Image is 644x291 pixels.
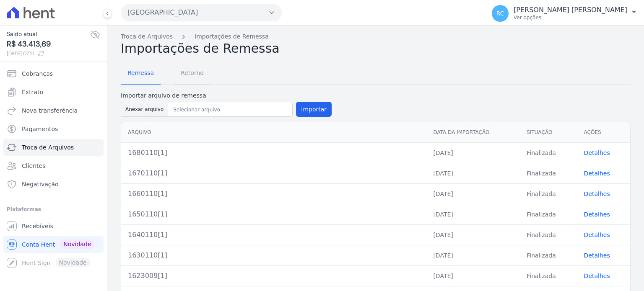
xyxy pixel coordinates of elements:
span: Extrato [22,88,43,96]
span: Negativação [22,180,59,188]
td: [DATE] [426,204,520,224]
span: Cobranças [22,70,53,78]
div: 1623009[1] [128,271,420,281]
span: Troca de Arquivos [22,143,74,152]
a: Detalhes [584,170,610,177]
h2: Importações de Remessa [121,41,631,56]
td: [DATE] [426,265,520,286]
a: Remessa [121,63,161,85]
a: Importações de Remessa [195,32,269,41]
a: Retorno [174,63,210,85]
label: Importar arquivo de remessa [121,91,332,100]
div: 1670110[1] [128,168,420,178]
a: Detalhes [584,211,610,218]
span: Conta Hent [22,240,55,249]
div: Plataformas [7,204,100,214]
div: 1680110[1] [128,148,420,158]
td: Finalizada [520,265,577,286]
th: Arquivo [121,122,426,143]
a: Negativação [3,176,104,193]
a: Conta Hent Novidade [3,236,104,253]
td: [DATE] [426,224,520,245]
th: Data da Importação [426,122,520,143]
div: 1650110[1] [128,209,420,219]
a: Cobranças [3,65,104,82]
p: [PERSON_NAME] [PERSON_NAME] [514,6,627,14]
span: Recebíveis [22,222,53,230]
td: Finalizada [520,224,577,245]
nav: Sidebar [7,65,100,271]
td: Finalizada [520,204,577,224]
button: [GEOGRAPHIC_DATA] [121,4,282,21]
td: Finalizada [520,142,577,163]
a: Extrato [3,84,104,100]
span: R$ 43.413,69 [7,39,90,50]
td: Finalizada [520,245,577,265]
div: 1660110[1] [128,189,420,199]
a: Recebíveis [3,218,104,234]
span: Saldo atual [7,30,90,39]
span: Remessa [122,64,159,81]
span: Clientes [22,162,45,170]
input: Selecionar arquivo [170,105,291,115]
td: [DATE] [426,245,520,265]
td: Finalizada [520,163,577,183]
a: Detalhes [584,149,610,156]
a: Nova transferência [3,102,104,119]
span: Pagamentos [22,125,58,133]
th: Ações [577,122,630,143]
a: Troca de Arquivos [121,32,173,41]
p: Ver opções [514,14,627,21]
button: RC [PERSON_NAME] [PERSON_NAME] Ver opções [485,2,644,25]
div: 1640110[1] [128,230,420,240]
span: Nova transferência [22,106,78,115]
div: 1630110[1] [128,250,420,260]
a: Detalhes [584,191,610,197]
button: Anexar arquivo [121,102,168,117]
a: Clientes [3,157,104,174]
span: Novidade [60,239,94,249]
td: [DATE] [426,183,520,204]
a: Detalhes [584,232,610,238]
a: Pagamentos [3,121,104,137]
td: [DATE] [426,142,520,163]
a: Detalhes [584,252,610,259]
button: Importar [296,102,332,117]
a: Detalhes [584,273,610,279]
td: [DATE] [426,163,520,183]
a: Troca de Arquivos [3,139,104,156]
td: Finalizada [520,183,577,204]
span: Retorno [176,64,209,81]
span: [DATE] 07:21 [7,50,90,57]
nav: Breadcrumb [121,32,631,41]
span: RC [496,10,504,16]
th: Situação [520,122,577,143]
